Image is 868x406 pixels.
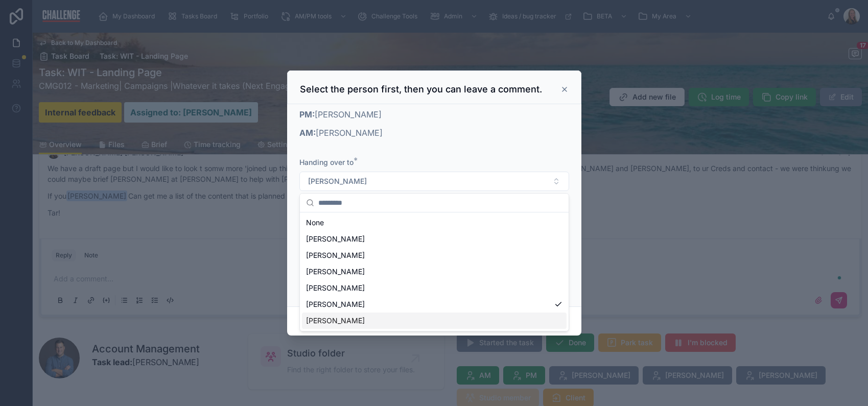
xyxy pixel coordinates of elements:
[299,172,569,191] button: Select Button
[302,214,567,231] div: None
[306,234,365,244] span: [PERSON_NAME]
[306,283,365,293] span: [PERSON_NAME]
[300,212,569,331] div: Suggestions
[299,128,316,138] strong: AM:
[306,250,365,260] span: [PERSON_NAME]
[299,109,315,120] strong: PM:
[306,299,365,309] span: [PERSON_NAME]
[306,316,365,326] span: [PERSON_NAME]
[299,108,569,121] p: [PERSON_NAME]
[300,83,542,95] h3: Select the person first, then you can leave a comment.
[299,158,354,166] span: Handing over to
[306,267,365,277] span: [PERSON_NAME]
[308,176,367,186] span: [PERSON_NAME]
[299,127,569,139] p: [PERSON_NAME]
